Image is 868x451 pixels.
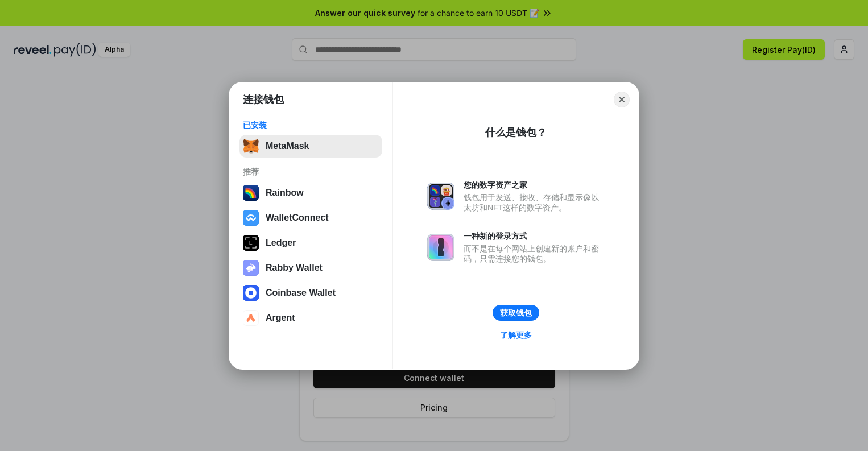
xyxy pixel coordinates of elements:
button: Argent [239,307,382,329]
h1: 连接钱包 [243,93,284,106]
button: Rainbow [239,181,382,204]
button: WalletConnect [239,206,382,229]
div: 钱包用于发送、接收、存储和显示像以太坊和NFT这样的数字资产。 [464,192,605,213]
img: svg+xml,%3Csvg%20width%3D%22120%22%20height%3D%22120%22%20viewBox%3D%220%200%20120%20120%22%20fil... [243,185,259,201]
div: 一种新的登录方式 [464,231,605,241]
div: Rabby Wallet [266,263,323,273]
div: 而不是在每个网站上创建新的账户和密码，只需连接您的钱包。 [464,243,605,264]
button: Close [614,92,630,107]
a: 了解更多 [493,328,539,342]
img: svg+xml,%3Csvg%20xmlns%3D%22http%3A%2F%2Fwww.w3.org%2F2000%2Fsvg%22%20fill%3D%22none%22%20viewBox... [243,260,259,276]
div: 已安装 [243,120,379,130]
div: 推荐 [243,167,379,177]
img: svg+xml,%3Csvg%20width%3D%2228%22%20height%3D%2228%22%20viewBox%3D%220%200%2028%2028%22%20fill%3D... [243,310,259,326]
div: 您的数字资产之家 [464,180,605,190]
div: Ledger [266,238,296,248]
div: 了解更多 [500,330,532,340]
div: 什么是钱包？ [485,126,547,139]
img: svg+xml,%3Csvg%20width%3D%2228%22%20height%3D%2228%22%20viewBox%3D%220%200%2028%2028%22%20fill%3D... [243,210,259,226]
img: svg+xml,%3Csvg%20xmlns%3D%22http%3A%2F%2Fwww.w3.org%2F2000%2Fsvg%22%20fill%3D%22none%22%20viewBox... [427,183,454,210]
div: Rainbow [266,188,304,198]
img: svg+xml,%3Csvg%20fill%3D%22none%22%20height%3D%2233%22%20viewBox%3D%220%200%2035%2033%22%20width%... [243,138,259,154]
button: MetaMask [239,135,382,158]
div: WalletConnect [266,213,329,223]
button: Coinbase Wallet [239,282,382,304]
img: svg+xml,%3Csvg%20width%3D%2228%22%20height%3D%2228%22%20viewBox%3D%220%200%2028%2028%22%20fill%3D... [243,285,259,301]
img: svg+xml,%3Csvg%20xmlns%3D%22http%3A%2F%2Fwww.w3.org%2F2000%2Fsvg%22%20fill%3D%22none%22%20viewBox... [427,234,454,261]
button: 获取钱包 [493,305,539,321]
img: svg+xml,%3Csvg%20xmlns%3D%22http%3A%2F%2Fwww.w3.org%2F2000%2Fsvg%22%20width%3D%2228%22%20height%3... [243,235,259,251]
button: Rabby Wallet [239,256,382,279]
div: 获取钱包 [500,308,532,318]
div: Argent [266,313,295,323]
div: Coinbase Wallet [266,288,336,298]
button: Ledger [239,231,382,254]
div: MetaMask [266,141,309,151]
